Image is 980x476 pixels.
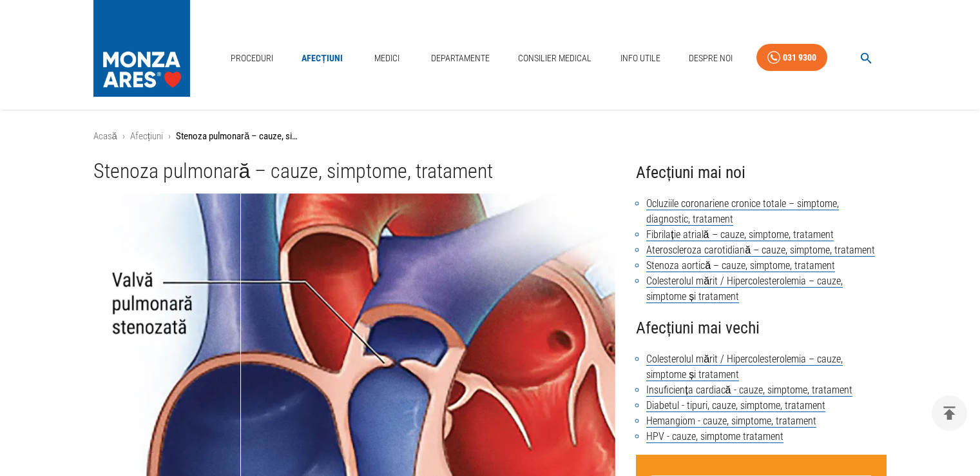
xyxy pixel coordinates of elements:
nav: breadcrumb [93,129,887,144]
a: Ateroscleroza carotidiană – cauze, simptome, tratament [646,244,875,257]
a: Colesterolul mărit / Hipercolesterolemia – cauze, simptome și tratament [646,353,843,381]
a: Diabetul - tipuri, cauze, simptome, tratament [646,399,825,412]
a: Proceduri [226,45,278,72]
button: delete [932,395,967,431]
a: Hemangiom - cauze, simptome, tratament [646,415,816,428]
a: Departamente [426,45,495,72]
a: Despre Noi [684,45,738,72]
h4: Afecțiuni mai vechi [636,315,887,341]
li: › [168,129,171,144]
a: 031 9300 [756,44,827,72]
a: Afecțiuni [296,45,348,72]
a: Consilier Medical [513,45,597,72]
a: Ocluziile coronariene cronice totale – simptome, diagnostic, tratament [646,197,839,226]
h4: Afecțiuni mai noi [636,159,887,186]
a: Afecțiuni [130,130,163,142]
a: Info Utile [615,45,666,72]
a: Stenoza aortică – cauze, simptome, tratament [646,259,835,272]
h1: Stenoza pulmonară – cauze, simptome, tratament [93,159,616,183]
li: › [122,129,125,144]
a: HPV - cauze, simptome tratament [646,430,783,443]
a: Medici [366,45,407,72]
p: Stenoza pulmonară – cauze, simptome, tratament [176,129,305,144]
a: Fibrilație atrială – cauze, simptome, tratament [646,228,833,241]
a: Acasă [93,130,117,142]
div: 031 9300 [783,50,816,66]
a: Insuficiența cardiacă - cauze, simptome, tratament [646,384,852,397]
a: Colesterolul mărit / Hipercolesterolemia – cauze, simptome și tratament [646,275,843,303]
